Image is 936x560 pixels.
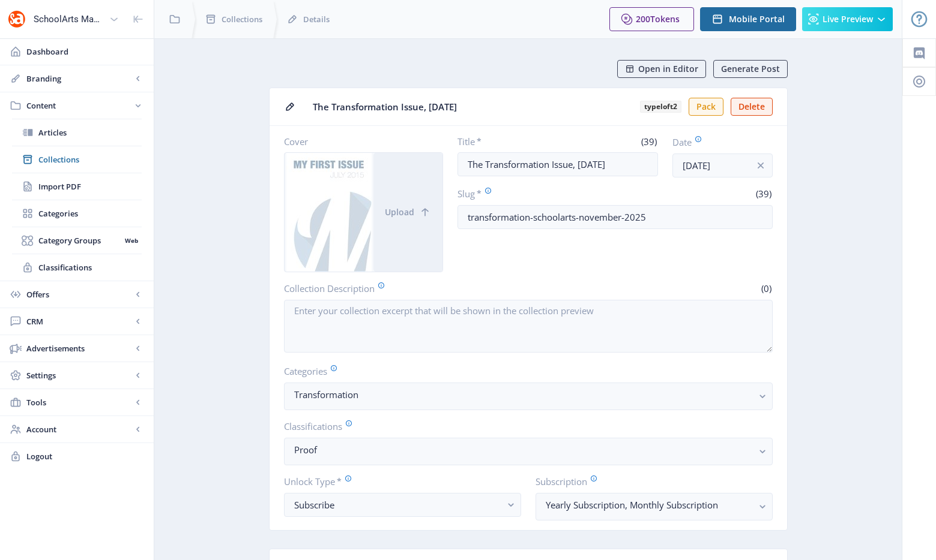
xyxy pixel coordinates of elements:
span: Open in Editor [638,64,698,74]
button: Upload [373,153,442,272]
span: Generate Post [721,64,780,74]
button: Subscribe [284,493,521,517]
input: this-is-how-a-slug-looks-like [457,205,773,229]
button: Generate Post [713,60,788,78]
button: info [749,153,773,177]
b: typeloft2 [640,101,681,113]
span: Collections [222,13,262,25]
a: Categories [12,200,142,227]
input: Publishing Date [672,153,773,177]
span: Offers [26,288,132,300]
label: Slug [457,187,610,200]
label: Title [457,136,553,147]
span: Categories [38,207,142,219]
span: Mobile Portal [729,14,785,24]
span: (0) [759,282,773,294]
nb-badge: Web [121,234,142,246]
span: Classifications [38,261,142,273]
span: Articles [38,127,142,139]
label: Cover [284,136,434,147]
label: Classifications [284,420,763,433]
label: Categories [284,365,763,378]
span: Advertisements [26,342,132,354]
button: Delete [731,98,773,116]
nb-select-label: Proof [294,442,753,457]
button: Mobile Portal [700,7,796,31]
button: Yearly Subscription, Monthly Subscription [536,493,773,520]
span: Live Preview [823,14,873,24]
span: Branding [26,73,132,85]
span: CRM [26,315,132,327]
a: Category GroupsWeb [12,227,142,254]
span: Content [26,100,132,112]
span: Upload [385,207,414,217]
button: Open in Editor [617,60,706,78]
label: Unlock Type [284,475,512,488]
label: Date [672,136,763,149]
span: Dashboard [26,46,144,58]
button: 200Tokens [609,7,694,31]
img: properties.app_icon.png [7,10,26,29]
span: Tokens [650,13,680,25]
nb-select-label: Yearly Subscription, Monthly Subscription [546,498,753,512]
span: Details [303,13,330,25]
span: (39) [639,136,658,147]
span: Account [26,423,132,435]
nb-select-label: Transformation [294,387,753,402]
div: SchoolArts Magazine [34,6,104,32]
button: Transformation [284,383,773,410]
span: Settings [26,369,132,381]
span: Collections [38,153,142,165]
a: Articles [12,119,142,146]
label: Collection Description [284,282,524,295]
button: Live Preview [802,7,893,31]
div: Subscribe [294,498,501,512]
span: The Transformation Issue, [DATE] [313,101,630,113]
button: Pack [689,98,723,116]
span: Category Groups [38,234,121,246]
a: Collections [12,146,142,173]
a: Import PDF [12,173,142,200]
span: Logout [26,450,144,462]
input: Type Collection Title ... [457,152,658,176]
label: Subscription [536,475,763,488]
span: Tools [26,396,132,408]
span: Import PDF [38,180,142,192]
span: (39) [754,188,773,200]
nb-icon: info [755,159,767,171]
button: Proof [284,438,773,465]
a: Classifications [12,254,142,281]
